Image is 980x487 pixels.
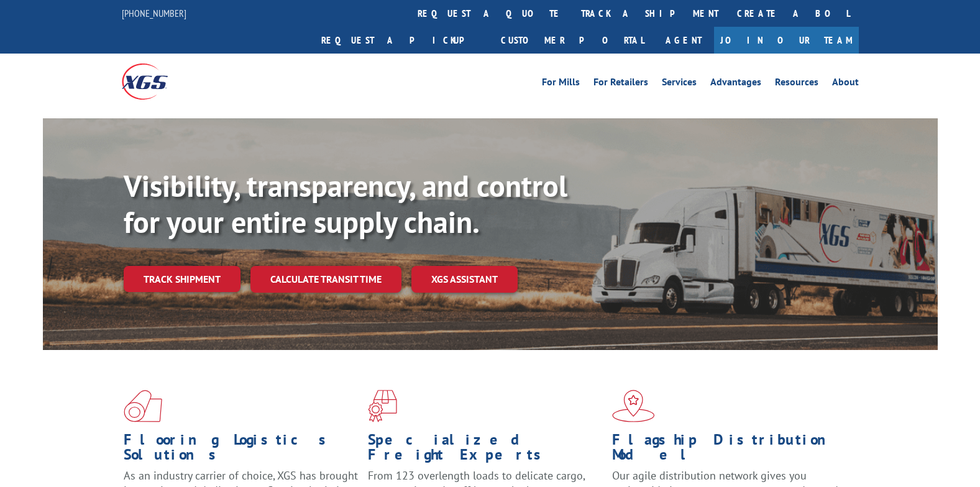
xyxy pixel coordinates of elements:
a: Calculate transit time [250,266,401,293]
img: xgs-icon-total-supply-chain-intelligence-red [124,390,162,422]
a: Customer Portal [492,27,653,54]
a: For Mills [542,77,580,91]
a: Join Our Team [714,27,859,54]
a: Request a pickup [312,27,492,54]
b: Visibility, transparency, and control for your entire supply chain. [124,166,567,241]
a: Track shipment [124,266,240,292]
a: XGS ASSISTANT [411,266,518,293]
h1: Specialized Freight Experts [368,432,603,468]
a: Services [662,77,697,91]
a: [PHONE_NUMBER] [122,7,186,19]
a: Resources [775,77,818,91]
a: About [832,77,859,91]
h1: Flooring Logistics Solutions [124,432,359,468]
h1: Flagship Distribution Model [612,432,847,468]
img: xgs-icon-flagship-distribution-model-red [612,390,655,422]
img: xgs-icon-focused-on-flooring-red [368,390,397,422]
a: Agent [653,27,714,54]
a: Advantages [710,77,761,91]
a: For Retailers [593,77,648,91]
